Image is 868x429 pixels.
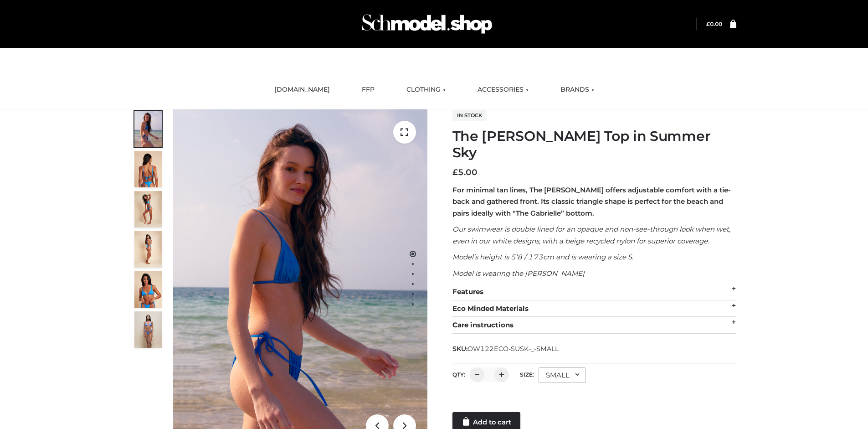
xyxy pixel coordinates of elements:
[134,151,162,187] img: 5.Alex-top_CN-1-1_1-1.jpg
[134,231,162,268] img: 3.Alex-top_CN-1-1-2.jpg
[452,300,736,317] div: Eco Minded Materials
[706,21,722,27] a: £0.00
[134,311,162,348] img: SSVC.jpg
[452,225,730,245] em: Our swimwear is double lined for an opaque and non-see-through look when wet, even in our white d...
[452,371,465,378] label: QTY:
[471,80,535,100] a: ACCESSORIES
[359,6,495,42] img: Schmodel Admin 964
[452,253,633,261] em: Model’s height is 5’8 / 173cm and is wearing a size S.
[706,21,710,27] span: £
[554,80,601,100] a: BRANDS
[452,128,736,161] h1: The [PERSON_NAME] Top in Summer Sky
[452,110,487,121] span: In stock
[452,343,560,354] span: SKU:
[400,80,452,100] a: CLOTHING
[706,21,722,27] bdi: 0.00
[452,167,458,177] span: £
[539,367,586,383] div: SMALL
[134,111,162,147] img: 1.Alex-top_SS-1_4464b1e7-c2c9-4e4b-a62c-58381cd673c0-1.jpg
[267,80,337,100] a: [DOMAIN_NAME]
[134,271,162,308] img: 2.Alex-top_CN-1-1-2.jpg
[452,284,736,300] div: Features
[452,269,585,278] em: Model is wearing the [PERSON_NAME]
[452,167,478,177] bdi: 5.00
[355,80,381,100] a: FFP
[520,371,534,378] label: Size:
[134,191,162,227] img: 4.Alex-top_CN-1-1-2.jpg
[452,186,731,217] strong: For minimal tan lines, The [PERSON_NAME] offers adjustable comfort with a tie-back and gathered f...
[467,345,559,353] span: OW122ECO-SUSK-_-SMALL
[452,317,736,334] div: Care instructions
